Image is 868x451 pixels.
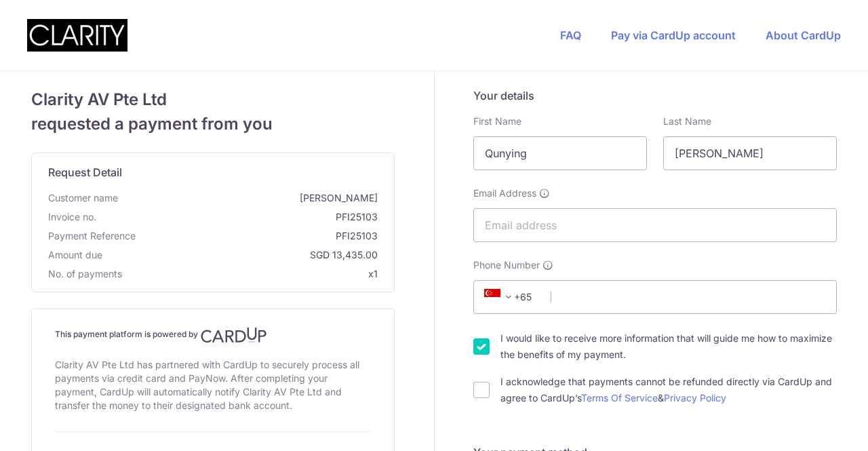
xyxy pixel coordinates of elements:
label: I would like to receive more information that will guide me how to maximize the benefits of my pa... [500,330,837,363]
span: x1 [368,268,378,279]
input: Last name [663,136,837,170]
img: CardUp [201,327,267,343]
span: translation missing: en.payment_reference [48,230,136,241]
span: requested a payment from you [31,112,395,136]
a: Terms Of Service [581,392,658,404]
span: Invoice no. [48,210,96,224]
span: Amount due [48,248,102,262]
a: FAQ [560,28,581,42]
iframe: Opens a widget where you can find more information [781,410,854,444]
span: SGD 13,435.00 [108,248,378,262]
span: Customer name [48,191,118,205]
span: No. of payments [48,267,122,281]
span: +65 [484,289,517,305]
label: I acknowledge that payments cannot be refunded directly via CardUp and agree to CardUp’s & [500,374,837,406]
h5: Your details [473,87,837,104]
a: About CardUp [766,28,841,42]
span: +65 [480,289,541,305]
span: PFI25103 [141,229,378,243]
span: Phone Number [473,258,540,272]
span: Email Address [473,187,536,200]
input: Email address [473,208,837,242]
label: First Name [473,115,521,128]
a: Pay via CardUp account [611,28,736,42]
span: translation missing: en.request_detail [48,165,122,179]
label: Last Name [663,115,711,128]
a: Privacy Policy [664,392,726,404]
input: First name [473,136,647,170]
span: [PERSON_NAME] [123,191,378,205]
div: Clarity AV Pte Ltd has partnered with CardUp to securely process all payments via credit card and... [55,355,371,415]
span: PFI25103 [102,210,378,224]
h4: This payment platform is powered by [55,327,371,343]
span: Clarity AV Pte Ltd [31,87,395,112]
